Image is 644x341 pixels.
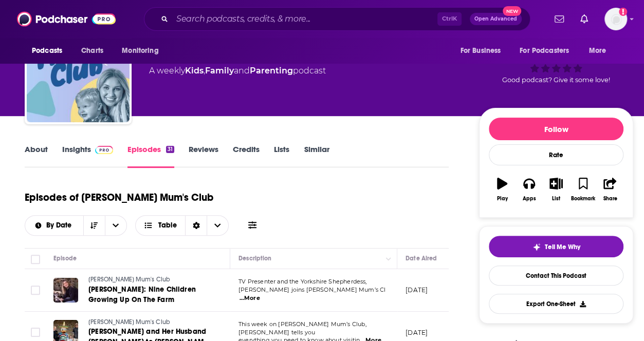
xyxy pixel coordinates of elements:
[233,144,260,168] a: Credits
[62,144,113,168] a: InsightsPodchaser Pro
[604,8,627,30] button: Show profile menu
[81,44,103,58] span: Charts
[240,294,260,302] span: ...More
[166,146,174,153] div: 31
[46,222,75,229] span: By Date
[489,171,516,208] button: Play
[17,9,116,29] img: Podchaser - Follow, Share and Rate Podcasts
[25,191,213,204] h1: Episodes of [PERSON_NAME] Mum's Club
[25,215,127,236] h2: Choose List sort
[83,216,105,235] button: Sort Direction
[144,7,530,31] div: Search podcasts, credits, & more...
[135,215,229,236] button: Choose View
[25,222,83,229] button: open menu
[513,41,584,61] button: open menu
[604,8,627,30] span: Logged in as Naomiumusic
[597,171,623,208] button: Share
[205,66,234,75] a: Family
[489,294,623,314] button: Export One-Sheet
[238,278,366,285] span: TV Presenter and the Yorkshire Shepherdess,
[88,275,212,285] a: [PERSON_NAME] Mum's Club
[105,216,126,235] button: open menu
[189,144,218,168] a: Reviews
[25,144,48,168] a: About
[27,20,130,122] img: Amy Hart's Mum's Club
[304,144,329,168] a: Similar
[25,41,76,61] button: open menu
[31,286,40,295] span: Toggle select row
[489,236,623,257] button: tell me why sparkleTell Me Why
[115,41,172,61] button: open menu
[604,8,627,30] img: User Profile
[149,65,326,77] div: A weekly podcast
[437,12,462,26] span: Ctrl K
[552,196,560,202] div: List
[238,320,366,336] span: This week on [PERSON_NAME] Mum’s Club, [PERSON_NAME] tells you
[127,144,174,168] a: Episodes31
[545,243,580,251] span: Tell Me Why
[571,196,595,202] div: Bookmark
[95,146,113,154] img: Podchaser Pro
[589,44,606,58] span: More
[122,44,158,58] span: Monitoring
[234,66,250,75] span: and
[489,118,623,140] button: Follow
[204,66,205,75] span: ,
[576,10,592,28] a: Show notifications dropdown
[250,66,293,75] a: Parenting
[619,8,627,16] svg: Add a profile image
[88,285,212,305] a: [PERSON_NAME]: Nine Children Growing Up On The Farm
[382,253,395,265] button: Column Actions
[550,10,568,28] a: Show notifications dropdown
[489,266,623,286] a: Contact This Podcast
[158,222,177,229] span: Table
[460,44,501,58] span: For Business
[406,328,428,337] p: [DATE]
[75,41,109,61] a: Charts
[88,318,170,326] span: [PERSON_NAME] Mum's Club
[532,243,541,251] img: tell me why sparkle
[569,171,596,208] button: Bookmark
[502,76,610,84] span: Good podcast? Give it some love!
[88,276,170,283] span: [PERSON_NAME] Mum's Club
[603,196,617,202] div: Share
[520,44,569,58] span: For Podcasters
[503,6,521,16] span: New
[32,44,62,58] span: Podcasts
[88,318,212,327] a: [PERSON_NAME] Mum's Club
[543,171,569,208] button: List
[31,328,40,337] span: Toggle select row
[474,16,517,22] span: Open Advanced
[88,285,196,304] span: [PERSON_NAME]: Nine Children Growing Up On The Farm
[489,144,623,165] div: Rate
[172,11,437,27] input: Search podcasts, credits, & more...
[470,13,522,25] button: Open AdvancedNew
[406,286,428,294] p: [DATE]
[582,41,619,61] button: open menu
[238,252,271,264] div: Description
[53,252,77,264] div: Episode
[185,66,204,75] a: Kids
[185,216,207,235] div: Sort Direction
[453,41,513,61] button: open menu
[406,252,437,264] div: Date Aired
[523,196,536,202] div: Apps
[274,144,289,168] a: Lists
[238,286,385,293] span: [PERSON_NAME] joins [PERSON_NAME] Mum’s Cl
[516,171,542,208] button: Apps
[497,196,508,202] div: Play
